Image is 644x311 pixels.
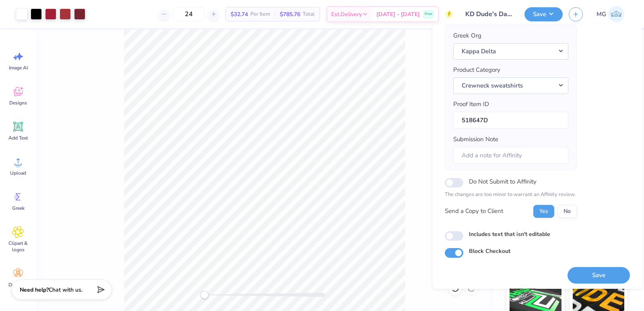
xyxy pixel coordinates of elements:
label: Proof Item ID [453,100,489,109]
span: Per Item [250,10,270,19]
input: – – [173,7,204,21]
button: Yes [533,205,554,217]
span: MG [597,10,606,19]
span: [DATE] - [DATE] [376,10,420,19]
label: Do Not Submit to Affinity [469,176,537,187]
p: The changes are too minor to warrant an Affinity review. [445,191,577,199]
span: $32.74 [231,10,248,19]
input: Add a note for Affinity [453,146,568,164]
label: Greek Org [453,31,481,40]
button: Kappa Delta [453,43,568,59]
label: Product Category [453,65,500,75]
span: Image AI [9,65,28,71]
img: Mary Grace [608,6,624,22]
span: $785.76 [280,10,300,19]
span: Upload [10,170,26,176]
button: No [557,205,577,217]
input: Untitled Design [459,6,518,22]
div: Accessibility label [200,291,208,299]
button: Save [524,7,563,21]
a: MG [593,6,628,22]
span: Chat with us. [49,286,83,294]
div: Send a Copy to Client [445,207,503,216]
span: Decorate [8,282,28,288]
label: Includes text that isn't editable [469,230,550,238]
span: Designs [9,100,27,106]
span: Total [303,10,315,19]
button: Crewneck sweatshirts [453,77,568,94]
span: Add Text [8,135,28,141]
label: Submission Note [453,135,498,144]
span: Free [425,11,432,17]
strong: Need help? [20,286,49,294]
span: Clipart & logos [5,240,31,253]
span: Est. Delivery [331,10,362,19]
button: Save [568,267,630,283]
span: Greek [12,205,25,211]
label: Block Checkout [469,246,510,255]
